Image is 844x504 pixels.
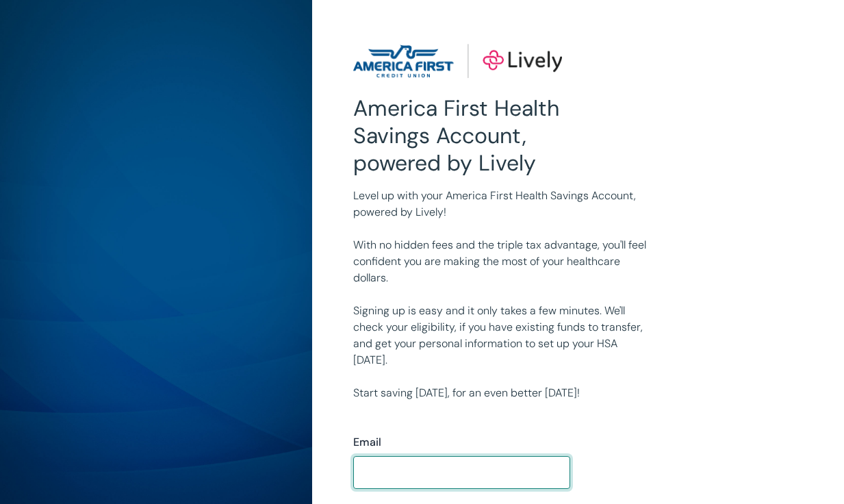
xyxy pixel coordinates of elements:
[353,94,570,177] h2: America First Health Savings Account, powered by Lively
[353,303,648,368] p: Signing up is easy and it only takes a few minutes. We'll check your eligibility, if you have exi...
[353,434,381,451] label: Email
[353,188,648,220] p: Level up with your America First Health Savings Account, powered by Lively!
[353,385,648,401] p: Start saving [DATE], for an even better [DATE]!
[353,44,561,78] img: Lively
[353,237,648,286] p: With no hidden fees and the triple tax advantage, you'll feel confident you are making the most o...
